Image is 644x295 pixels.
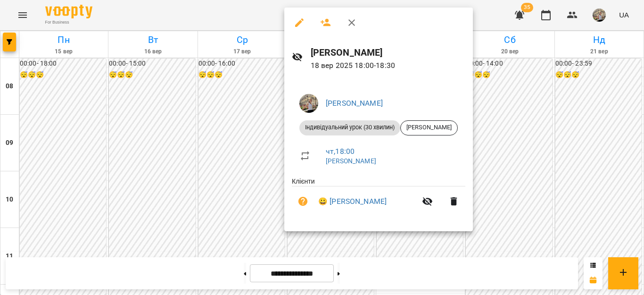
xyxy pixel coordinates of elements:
[299,94,318,113] img: 3b46f58bed39ef2acf68cc3a2c968150.jpeg
[326,99,383,108] a: [PERSON_NAME]
[326,147,355,156] a: чт , 18:00
[311,45,465,60] h6: [PERSON_NAME]
[292,190,314,213] button: Візит ще не сплачено. Додати оплату?
[299,123,400,132] span: Індивідуальний урок (30 хвилин)
[401,123,457,132] span: [PERSON_NAME]
[292,177,465,220] ul: Клієнти
[311,60,465,71] p: 18 вер 2025 18:00 - 18:30
[318,196,387,207] a: 😀 [PERSON_NAME]
[326,157,376,165] a: [PERSON_NAME]
[400,120,458,135] div: [PERSON_NAME]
